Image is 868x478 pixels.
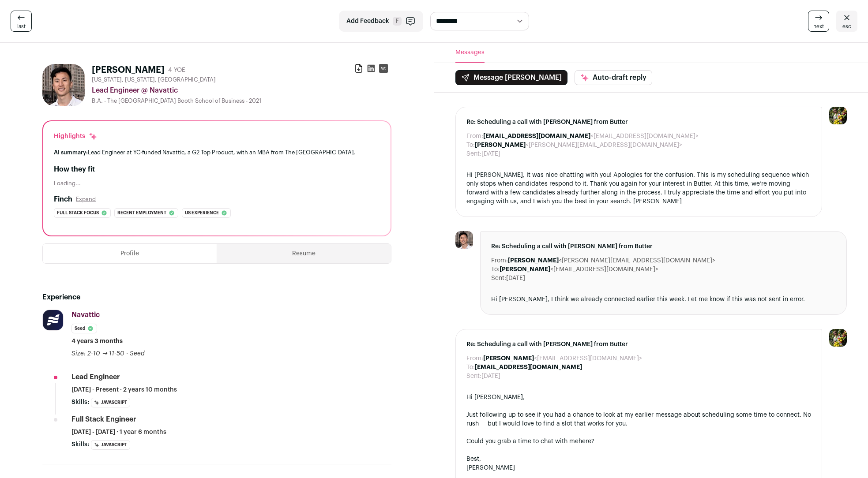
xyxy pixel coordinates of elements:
span: last [17,23,26,30]
h2: Experience [42,292,391,302]
li: JavaScript [91,440,130,450]
img: 59ed3fc80484580fbdffb3e4f54e1169ca3106cb8b0294332848d742d69c8990 [42,64,85,106]
dd: <[EMAIL_ADDRESS][DOMAIN_NAME]> [483,132,699,141]
span: Skills: [71,440,89,449]
button: Expand [76,196,96,203]
dt: Sent: [466,149,481,158]
dd: [DATE] [481,149,500,158]
div: B.A. - The [GEOGRAPHIC_DATA] Booth School of Business - 2021 [92,97,391,105]
h1: [PERSON_NAME] [92,64,165,76]
button: Profile [43,244,217,263]
span: Us experience [185,209,219,217]
div: Hi [PERSON_NAME], [466,393,812,402]
dd: [DATE] [506,274,525,283]
div: Lead Engineer at YC-funded Navattic, a G2 Top Product, with an MBA from The [GEOGRAPHIC_DATA]. [54,148,380,157]
a: next [808,11,829,32]
b: [PERSON_NAME] [475,142,526,148]
img: 59ed3fc80484580fbdffb3e4f54e1169ca3106cb8b0294332848d742d69c8990 [455,231,473,249]
li: JavaScript [91,398,130,407]
a: last [11,11,32,32]
dd: [DATE] [481,372,500,381]
dt: To: [466,363,475,372]
div: Full Stack Engineer [71,415,136,424]
button: Resume [217,244,391,263]
b: [PERSON_NAME] [500,266,550,273]
button: Messages [455,43,485,63]
dd: <[PERSON_NAME][EMAIL_ADDRESS][DOMAIN_NAME]> [508,256,715,265]
img: 6689865-medium_jpg [829,329,847,347]
img: 6689865-medium_jpg [829,107,847,124]
b: [PERSON_NAME] [483,355,534,362]
h2: How they fit [54,164,380,175]
button: Message [PERSON_NAME] [455,70,567,85]
span: Recent employment [117,209,166,217]
dt: From: [466,132,483,141]
span: Size: 2-10 → 11-50 [71,351,124,357]
dt: To: [466,141,475,149]
span: Seed [130,351,145,357]
a: esc [836,11,857,32]
span: [DATE] - [DATE] · 1 year 6 months [71,428,166,437]
span: Re: Scheduling a call with [PERSON_NAME] from Butter [466,118,812,127]
img: f2c1c23bb0d96570219cb48a6948e91aa097241a79c3ebb4e4aa140d13a29bcd.png [43,310,63,330]
h2: Finch [54,194,72,205]
span: · [126,349,128,358]
div: Hi [PERSON_NAME], I think we already connected earlier this week. Let me know if this was not sen... [491,295,836,304]
span: Navattic [71,311,100,318]
span: Full stack focus [57,209,99,217]
span: Re: Scheduling a call with [PERSON_NAME] from Butter [466,340,812,349]
span: next [813,23,824,30]
span: [DATE] - Present · 2 years 10 months [71,385,177,394]
dd: <[PERSON_NAME][EMAIL_ADDRESS][DOMAIN_NAME]> [475,141,682,149]
b: [EMAIL_ADDRESS][DOMAIN_NAME] [483,133,590,139]
span: 4 years 3 months [71,337,123,346]
span: Skills: [71,398,89,407]
dt: Sent: [466,372,481,381]
button: Auto-draft reply [575,70,652,85]
div: Lead Engineer @ Navattic [92,85,391,96]
button: Add Feedback F [339,11,423,32]
dt: Sent: [491,274,506,283]
div: Highlights [54,132,98,141]
span: Re: Scheduling a call with [PERSON_NAME] from Butter [491,242,836,251]
div: 4 YOE [168,66,185,75]
div: Loading... [54,180,380,187]
span: Add Feedback [346,17,389,26]
span: [US_STATE], [US_STATE], [GEOGRAPHIC_DATA] [92,76,216,83]
div: Hi [PERSON_NAME], It was nice chatting with you! Apologies for the confusion. This is my scheduli... [466,171,812,206]
span: esc [842,23,851,30]
div: Could you grab a time to chat with me ? [466,437,812,446]
div: [PERSON_NAME] [466,463,812,472]
dd: <[EMAIL_ADDRESS][DOMAIN_NAME]> [483,354,642,363]
b: [PERSON_NAME] [508,258,559,264]
b: [EMAIL_ADDRESS][DOMAIN_NAME] [475,364,582,370]
span: F [393,17,402,26]
dd: <[EMAIL_ADDRESS][DOMAIN_NAME]> [500,265,658,274]
div: Lead Engineer [71,372,120,382]
dt: From: [466,354,483,363]
dt: To: [491,265,500,274]
div: Best, [466,455,812,463]
div: Just following up to see if you had a chance to look at my earlier message about scheduling some ... [466,411,812,428]
li: Seed [71,324,97,333]
a: here [579,438,591,444]
dt: From: [491,256,508,265]
span: AI summary: [54,149,88,155]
